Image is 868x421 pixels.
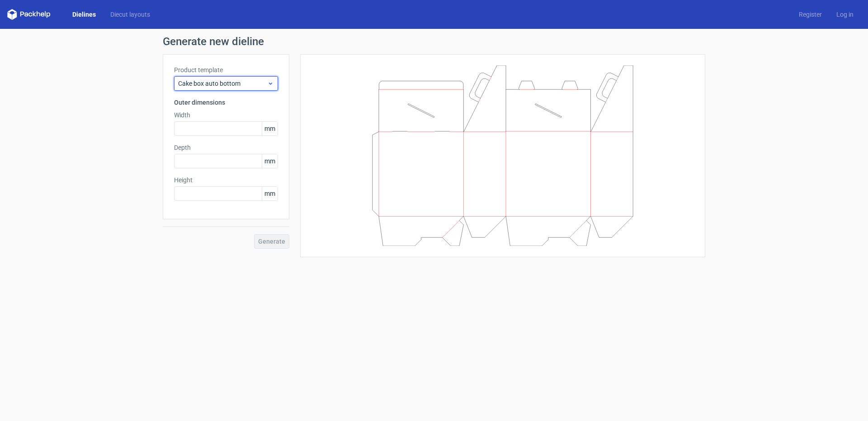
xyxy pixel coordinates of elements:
span: mm [262,154,278,168]
label: Product template [174,65,278,74]
span: mm [262,122,278,135]
a: Log in [829,10,861,19]
a: Diecut layouts [103,10,157,19]
label: Height [174,176,278,185]
span: Cake box auto bottom [178,79,267,88]
label: Width [174,111,278,120]
a: Register [792,10,829,19]
h1: Generate new dieline [163,36,705,47]
span: mm [262,187,278,200]
h3: Outer dimensions [174,98,278,107]
label: Depth [174,143,278,152]
a: Dielines [65,10,103,19]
